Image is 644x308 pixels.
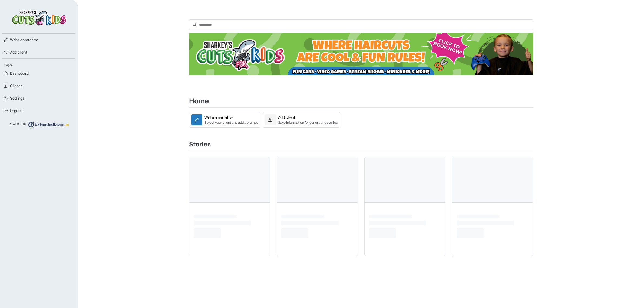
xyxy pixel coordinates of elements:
small: Save information for generating stories [278,120,338,125]
span: Clients [10,83,22,89]
small: Select your client and add a prompt [204,120,258,125]
a: Add clientSave information for generating stories [263,112,340,128]
span: Add client [10,50,27,55]
span: narrative [10,37,38,42]
a: Add clientSave information for generating stories [263,117,340,122]
img: logo [11,9,67,27]
div: Add client [278,114,295,120]
h2: Home [189,97,533,108]
span: Write a [10,37,22,42]
img: Ad Banner [189,33,533,75]
img: logo [28,122,69,129]
span: Dashboard [10,71,29,76]
a: Write a narrativeSelect your client and add a prompt [189,117,260,122]
span: Logout [10,108,22,113]
a: Write a narrativeSelect your client and add a prompt [189,112,260,128]
h3: Stories [189,141,533,150]
span: Settings [10,96,24,101]
div: Write a narrative [204,114,233,120]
